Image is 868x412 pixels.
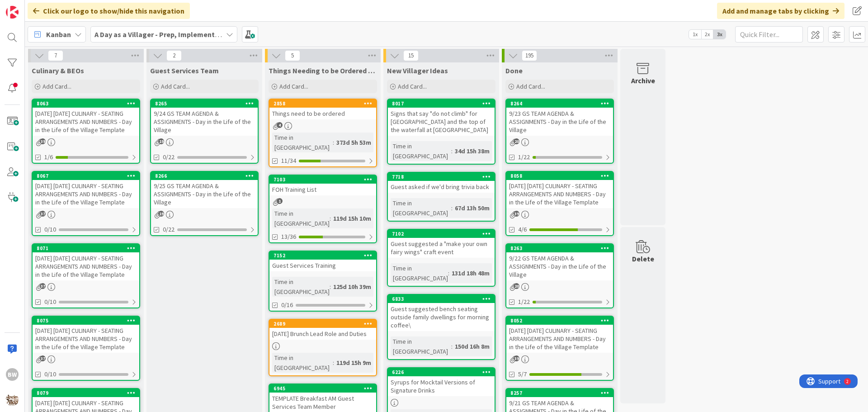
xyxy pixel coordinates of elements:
[32,171,140,236] a: 8067[DATE] [DATE] CULINARY - SEATING ARRANGEMENTS AND NUMBERS - Day in the Life of the Village Te...
[269,175,376,184] div: 7103
[505,171,614,236] a: 8058[DATE] [DATE] CULINARY - SEATING ARRANGEMENTS AND NUMBERS - Day in the Life of the Village Te...
[269,175,377,243] a: 7103FOH Training ListTime in [GEOGRAPHIC_DATA]:119d 15h 10m13/36
[505,99,614,164] a: 82649/23 GS TEAM AGENDA & ASSIGNMENTS - Day in the Life of the Village1/22
[32,99,140,164] a: 8063[DATE] [DATE] CULINARY - SEATING ARRANGEMENTS AND NUMBERS - Day in the Life of the Village Te...
[28,3,190,19] div: Click our logo to show/hide this navigation
[33,317,139,325] div: 8075
[269,99,377,167] a: 2858Things need to be orderedTime in [GEOGRAPHIC_DATA]:373d 5h 53m11/34
[151,172,258,180] div: 8266
[388,230,495,258] div: 7102Guest suggested a "make your own fairy wings" craft event
[505,243,614,308] a: 82639/22 GS TEAM AGENDA & ASSIGNMENTS - Day in the Life of the Village1/22
[518,225,527,234] span: 4/6
[388,238,495,258] div: Guest suggested a "make your own fairy wings" craft event
[506,244,613,252] div: 8263
[277,198,283,204] span: 1
[40,138,46,144] span: 39
[269,320,376,328] div: 2689
[398,82,427,90] span: Add Card...
[158,211,164,217] span: 19
[6,6,19,19] img: Visit kanbanzone.com
[269,320,376,340] div: 2689[DATE] Brunch Lead Role and Duties
[392,174,495,180] div: 7718
[150,171,259,236] a: 82669/25 GS TEAM AGENDA & ASSIGNMENTS - Day in the Life of the Village0/22
[632,253,654,264] div: Delete
[166,50,182,61] span: 2
[701,30,713,39] span: 2x
[277,122,283,128] span: 4
[150,99,259,164] a: 82659/24 GS TEAM AGENDA & ASSIGNMENTS - Day in the Life of the Village0/22
[518,152,530,162] span: 1/22
[506,172,613,208] div: 8058[DATE] [DATE] CULINARY - SEATING ARRANGEMENTS AND NUMBERS - Day in the Life of the Village Te...
[269,66,377,75] span: Things Needing to be Ordered - PUT IN CARD, Don't make new card
[388,108,495,136] div: Signs that say "do not climb" for [GEOGRAPHIC_DATA] and the top of the waterfall at [GEOGRAPHIC_D...
[44,152,53,162] span: 1/6
[6,393,19,406] img: avatar
[516,82,545,90] span: Add Card...
[387,172,495,222] a: 7718Guest asked if we'd bring trivia backTime in [GEOGRAPHIC_DATA]:67d 13h 50m
[506,99,613,108] div: 8264
[37,245,139,251] div: 8071
[522,50,537,61] span: 195
[44,297,56,307] span: 0/10
[163,225,175,234] span: 0/22
[506,317,613,325] div: 8052
[272,208,330,228] div: Time in [GEOGRAPHIC_DATA]
[279,82,308,90] span: Add Card...
[391,336,451,356] div: Time in [GEOGRAPHIC_DATA]
[510,317,613,324] div: 8052
[269,251,376,260] div: 7152
[388,99,495,108] div: 8017
[33,325,139,353] div: [DATE] [DATE] CULINARY - SEATING ARRANGEMENTS AND NUMBERS - Day in the Life of the Village Template
[37,317,139,324] div: 8075
[285,50,300,61] span: 5
[269,328,376,340] div: [DATE] Brunch Lead Role and Duties
[506,389,613,397] div: 8257
[451,203,453,213] span: :
[274,321,376,327] div: 2689
[387,66,448,75] span: New Villager Ideas
[40,283,46,289] span: 37
[388,295,495,303] div: 6833
[330,213,331,223] span: :
[44,369,56,379] span: 0/10
[506,180,613,208] div: [DATE] [DATE] CULINARY - SEATING ARRANGEMENTS AND NUMBERS - Day in the Life of the Village Template
[6,368,19,381] div: BW
[33,108,139,136] div: [DATE] [DATE] CULINARY - SEATING ARRANGEMENTS AND NUMBERS - Day in the Life of the Village Template
[388,173,495,193] div: 7718Guest asked if we'd bring trivia back
[514,211,519,217] span: 39
[330,282,331,292] span: :
[40,211,46,217] span: 37
[33,99,139,136] div: 8063[DATE] [DATE] CULINARY - SEATING ARRANGEMENTS AND NUMBERS - Day in the Life of the Village Te...
[151,172,258,208] div: 82669/25 GS TEAM AGENDA & ASSIGNMENTS - Day in the Life of the Village
[151,99,258,136] div: 82659/24 GS TEAM AGENDA & ASSIGNMENTS - Day in the Life of the Village
[453,341,492,351] div: 150d 16h 8m
[506,252,613,280] div: 9/22 GS TEAM AGENDA & ASSIGNMENTS - Day in the Life of the Village
[392,369,495,375] div: 6226
[33,99,139,108] div: 8063
[510,173,613,179] div: 8058
[161,82,190,90] span: Add Card...
[631,75,655,86] div: Archive
[151,108,258,136] div: 9/24 GS TEAM AGENDA & ASSIGNMENTS - Day in the Life of the Village
[403,50,419,61] span: 15
[510,245,613,251] div: 8263
[713,30,726,39] span: 3x
[514,355,519,361] span: 39
[155,100,258,107] div: 8265
[274,385,376,392] div: 6945
[48,50,63,61] span: 7
[717,3,844,19] div: Add and manage tabs by clicking
[506,108,613,136] div: 9/23 GS TEAM AGENDA & ASSIGNMENTS - Day in the Life of the Village
[449,268,492,278] div: 131d 18h 48m
[388,376,495,396] div: Syrups for Mocktail Versions of Signature Drinks
[274,176,376,183] div: 7103
[33,180,139,208] div: [DATE] [DATE] CULINARY - SEATING ARRANGEMENTS AND NUMBERS - Day in the Life of the Village Template
[510,100,613,107] div: 8264
[391,263,448,283] div: Time in [GEOGRAPHIC_DATA]
[32,66,84,75] span: Culinary & BEOs
[388,295,495,331] div: 6833Guest suggested bench seating outside family dwellings for morning coffee\
[32,243,140,308] a: 8071[DATE] [DATE] CULINARY - SEATING ARRANGEMENTS AND NUMBERS - Day in the Life of the Village Te...
[388,230,495,238] div: 7102
[735,26,803,43] input: Quick Filter...
[448,268,449,278] span: :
